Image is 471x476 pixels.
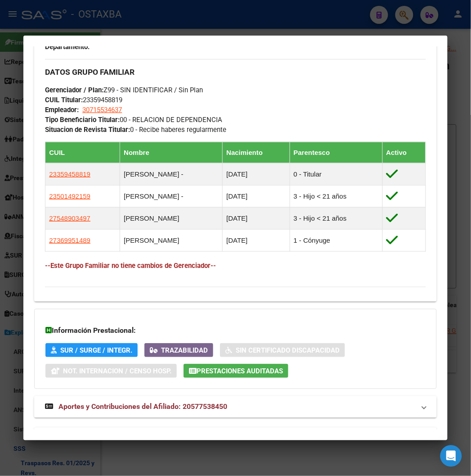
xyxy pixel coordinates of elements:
[34,396,436,418] mat-expansion-panel-header: Aportes y Contribuciones del Afiliado: 20577538450
[223,163,290,185] td: [DATE]
[223,185,290,207] td: [DATE]
[120,185,223,207] td: [PERSON_NAME] -
[45,43,90,51] strong: Departamento:
[290,185,382,207] td: 3 - Hijo < 21 años
[120,163,223,185] td: [PERSON_NAME] -
[290,163,382,185] td: 0 - Titular
[45,364,177,378] button: Not. Internacion / Censo Hosp.
[223,142,290,163] th: Nacimiento
[290,142,382,163] th: Parentesco
[49,236,90,244] span: 27369951489
[184,364,288,378] button: Prestaciones Auditadas
[45,261,426,271] h4: --Este Grupo Familiar no tiene cambios de Gerenciador--
[290,229,382,251] td: 1 - Cónyuge
[45,116,222,124] span: 00 - RELACION DE DEPENDENCIA
[440,445,462,467] div: Open Intercom Messenger
[144,343,213,357] button: Trazabilidad
[60,346,132,354] span: SUR / SURGE / INTEGR.
[45,106,79,114] strong: Empleador:
[49,214,90,222] span: 27548903497
[120,142,223,163] th: Nombre
[161,346,208,354] span: Trazabilidad
[45,96,83,104] strong: CUIL Titular:
[197,367,283,375] span: Prestaciones Auditadas
[45,67,426,77] h3: DATOS GRUPO FAMILIAR
[223,229,290,251] td: [DATE]
[82,106,122,114] span: 30715534637
[34,428,436,449] mat-expansion-panel-header: Aportes y Contribuciones del Titular: 23359458819
[223,207,290,229] td: [DATE]
[290,207,382,229] td: 3 - Hijo < 21 años
[45,343,138,357] button: SUR / SURGE / INTEGR.
[63,367,171,375] span: Not. Internacion / Censo Hosp.
[236,346,340,354] span: Sin Certificado Discapacidad
[120,229,223,251] td: [PERSON_NAME]
[45,86,203,94] span: Z99 - SIN IDENTIFICAR / Sin Plan
[45,126,226,134] span: 0 - Recibe haberes regularmente
[58,403,227,411] span: Aportes y Contribuciones del Afiliado: 20577538450
[45,126,130,134] strong: Situacion de Revista Titular:
[45,326,425,336] h3: Información Prestacional:
[45,96,122,104] span: 23359458819
[45,116,120,124] strong: Tipo Beneficiario Titular:
[45,142,120,163] th: CUIL
[220,343,345,357] button: Sin Certificado Discapacidad
[49,170,90,178] span: 23359458819
[120,207,223,229] td: [PERSON_NAME]
[382,142,426,163] th: Activo
[45,86,103,94] strong: Gerenciador / Plan:
[49,192,90,200] span: 23501492159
